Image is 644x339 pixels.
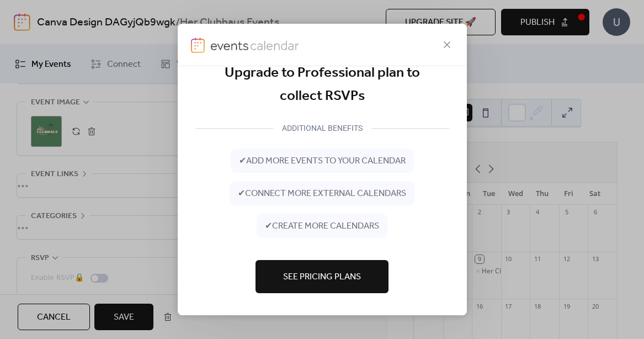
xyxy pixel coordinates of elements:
img: logo-icon [191,38,205,53]
div: ADDITIONAL BENEFITS [273,121,371,135]
button: See Pricing Plans [256,260,388,293]
span: ✔ create more calendars [265,220,379,233]
div: Upgrade to Professional plan to collect RSVPs [195,62,449,108]
span: See Pricing Plans [283,271,361,284]
img: logo-type [210,38,300,53]
span: ✔ connect more external calendars [238,187,406,200]
span: ✔ add more events to your calendar [239,155,406,168]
